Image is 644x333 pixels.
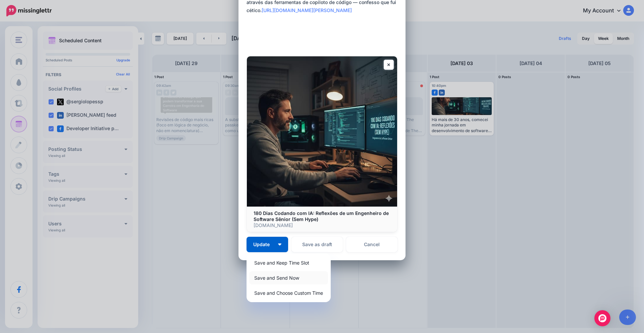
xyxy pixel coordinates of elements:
[346,237,397,252] a: Cancel
[249,256,328,269] a: Save and Keep Time Slot
[594,310,610,326] div: Open Intercom Messenger
[247,254,331,302] div: Update
[254,210,389,222] b: 180 Dias Codando com IA: Reflexões de um Engenheiro de Software Sênior (Sem Hype)
[249,286,328,299] a: Save and Choose Custom Time
[249,271,328,284] a: Save and Send Now
[253,242,275,247] span: Update
[254,222,390,228] p: [DOMAIN_NAME]
[278,243,281,245] img: arrow-down-white.png
[247,56,397,207] img: 180 Dias Codando com IA: Reflexões de um Engenheiro de Software Sênior (Sem Hype)
[291,237,343,252] button: Save as draft
[247,237,288,252] button: Update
